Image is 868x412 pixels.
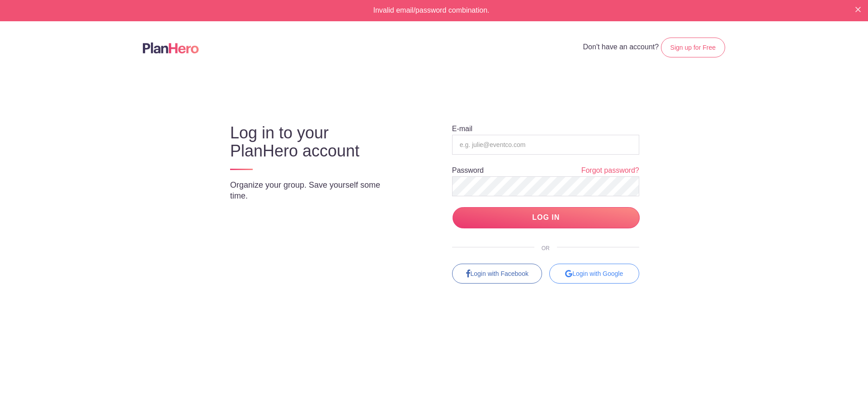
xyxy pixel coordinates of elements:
[534,245,557,251] span: OR
[583,43,659,51] span: Don't have an account?
[855,7,861,12] img: X small white
[452,167,484,174] label: Password
[549,264,639,284] div: Login with Google
[230,124,400,160] h3: Log in to your PlanHero account
[453,207,640,228] input: LOG IN
[452,135,639,155] input: e.g. julie@eventco.com
[661,38,725,57] a: Sign up for Free
[581,166,639,176] a: Forgot password?
[230,180,400,201] p: Organize your group. Save yourself some time.
[855,5,861,13] button: Close
[452,264,542,284] a: Login with Facebook
[143,43,199,53] img: Logo main planhero
[452,125,472,133] label: E-mail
